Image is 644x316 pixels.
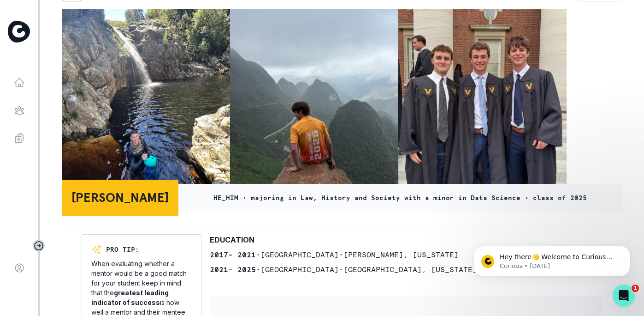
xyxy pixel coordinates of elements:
img: Curious Cardinals Logo [8,21,30,43]
img: Profile Photo [398,9,567,188]
span: 1 [632,285,639,292]
img: Profile Photo [62,9,230,188]
b: greatest leading indicator of success [91,289,169,306]
b: 2021 - 2025 [210,265,256,274]
p: PRO TIP: [106,245,139,255]
iframe: Intercom notifications message [460,226,644,291]
p: [PERSON_NAME] [71,188,169,207]
span: • [GEOGRAPHIC_DATA] • [GEOGRAPHIC_DATA] , [US_STATE] [256,265,477,274]
p: HE_HIM • majoring in Law, History and Society with a minor in Data Science • class of 2025 [213,193,587,203]
p: EDUCATION [210,234,254,245]
button: Toggle sidebar [33,240,45,252]
iframe: Intercom live chat [613,285,635,307]
b: 2017 - 2021 [210,250,256,259]
img: Profile Photo [230,9,398,188]
span: • [GEOGRAPHIC_DATA] • [PERSON_NAME] , [US_STATE] [256,250,459,259]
